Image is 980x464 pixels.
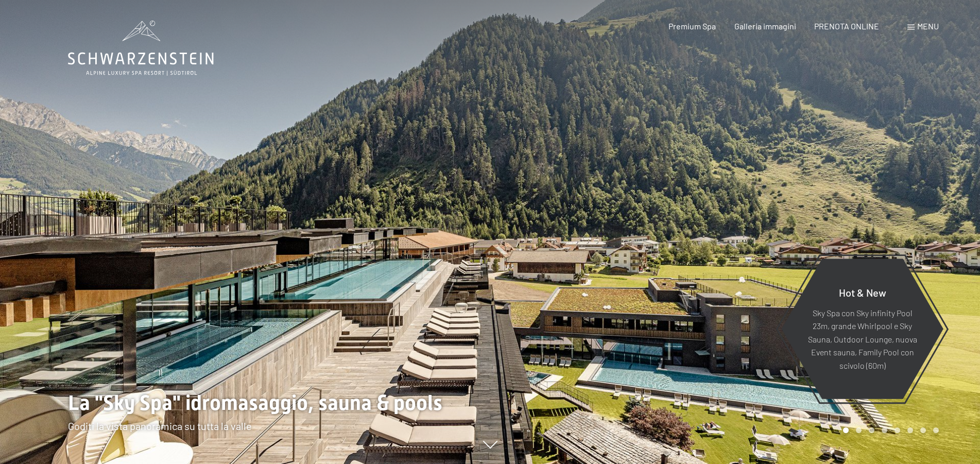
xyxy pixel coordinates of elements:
p: Sky Spa con Sky infinity Pool 23m, grande Whirlpool e Sky Sauna, Outdoor Lounge, nuova Event saun... [806,306,918,372]
a: PRENOTA ONLINE [814,21,879,31]
div: Carousel Page 8 [933,427,939,433]
a: Galleria immagini [734,21,796,31]
div: Carousel Page 6 [907,427,913,433]
div: Carousel Pagination [839,427,939,433]
div: Carousel Page 3 [869,427,874,433]
div: Carousel Page 1 (Current Slide) [843,427,849,433]
a: Hot & New Sky Spa con Sky infinity Pool 23m, grande Whirlpool e Sky Sauna, Outdoor Lounge, nuova ... [781,258,944,400]
div: Carousel Page 4 [882,427,887,433]
div: Carousel Page 7 [920,427,926,433]
div: Carousel Page 2 [856,427,862,433]
a: Premium Spa [668,21,716,31]
span: Menu [917,21,939,31]
div: Carousel Page 5 [895,427,900,433]
span: Hot & New [839,286,886,298]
